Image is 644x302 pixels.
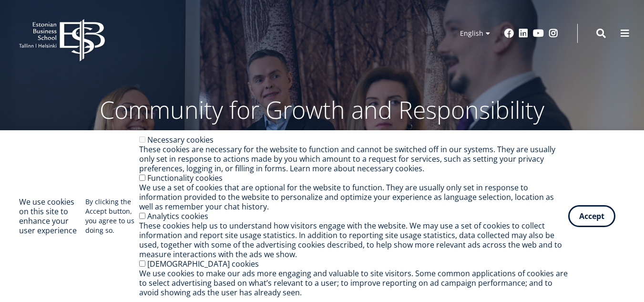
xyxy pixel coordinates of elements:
a: Youtube [533,29,544,38]
a: Instagram [549,29,558,38]
div: We use a set of cookies that are optional for the website to function. They are usually only set ... [139,183,568,211]
p: By clicking the Accept button, you agree to us doing so. [85,197,139,235]
p: Community for Growth and Responsibility [70,95,575,124]
div: These cookies are necessary for the website to function and cannot be switched off in our systems... [139,145,568,173]
h2: We use cookies on this site to enhance your user experience [19,197,85,235]
div: We use cookies to make our ads more engaging and valuable to site visitors. Some common applicati... [139,269,568,297]
label: [DEMOGRAPHIC_DATA] cookies [147,259,259,269]
label: Necessary cookies [147,135,214,145]
label: Functionality cookies [147,173,223,183]
button: Accept [568,205,615,227]
div: These cookies help us to understand how visitors engage with the website. We may use a set of coo... [139,221,568,259]
a: Facebook [504,29,514,38]
label: Analytics cookies [147,211,208,221]
a: Linkedin [519,29,528,38]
